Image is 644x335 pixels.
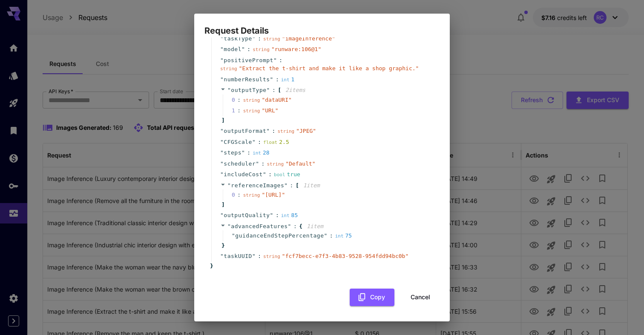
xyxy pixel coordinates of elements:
[237,191,241,199] div: :
[272,127,276,135] span: :
[224,252,252,261] span: taskUUID
[220,128,224,134] span: "
[293,222,297,231] span: :
[266,128,270,134] span: "
[279,56,282,65] span: :
[270,76,273,83] span: "
[401,289,440,306] button: Cancel
[194,14,450,37] h2: Request Details
[224,127,266,135] span: outputFormat
[243,108,260,114] span: string
[239,65,419,72] span: " Extract the t-shirt and make it like a shop graphic. "
[258,252,261,261] span: :
[263,36,280,42] span: string
[209,262,213,270] span: }
[263,138,289,146] div: 2.5
[262,107,278,114] span: " URL "
[284,182,287,189] span: "
[235,232,324,240] span: guidanceEndStepPercentage
[237,96,241,104] div: :
[263,140,277,145] span: float
[220,171,224,178] span: "
[224,149,241,157] span: steps
[243,192,260,198] span: string
[232,96,243,104] span: 0
[227,87,231,93] span: "
[252,253,256,259] span: "
[224,138,252,146] span: CFGScale
[307,223,323,229] span: 1 item
[282,35,335,42] span: " imageInference "
[247,45,250,54] span: :
[267,161,284,167] span: string
[258,34,261,43] span: :
[220,116,225,125] span: ]
[232,232,235,239] span: "
[220,66,237,72] span: string
[220,149,224,156] span: "
[267,87,270,93] span: "
[271,46,321,52] span: " runware:106@1 "
[231,223,287,229] span: advancedFeatures
[220,35,224,42] span: "
[282,253,408,259] span: " fcf7becc-e7f3-4b83-9528-954fdd94bc0b "
[224,211,270,220] span: outputQuality
[224,56,273,65] span: positivePrompt
[290,181,293,190] span: :
[224,170,263,179] span: includeCost
[231,87,266,93] span: outputType
[273,57,277,63] span: "
[220,160,224,167] span: "
[231,182,284,189] span: referenceImages
[296,128,316,134] span: " JPEG "
[253,47,270,52] span: string
[272,86,276,94] span: :
[276,75,279,84] span: :
[220,241,225,250] span: }
[274,172,285,178] span: bool
[296,181,299,190] span: [
[227,223,231,229] span: "
[330,232,333,240] span: :
[281,213,290,218] span: int
[276,211,279,220] span: :
[224,160,256,168] span: scheduler
[285,87,305,93] span: 2 item s
[277,129,294,134] span: string
[224,34,252,43] span: taskType
[220,139,224,145] span: "
[241,149,245,156] span: "
[227,182,231,189] span: "
[274,170,300,179] div: true
[232,106,243,115] span: 1
[258,138,261,146] span: :
[224,45,241,54] span: model
[247,149,250,157] span: :
[262,192,285,198] span: " [URL] "
[350,289,394,306] button: Copy
[299,222,302,231] span: {
[335,232,352,240] div: 75
[220,76,224,83] span: "
[220,200,225,209] span: ]
[263,171,266,178] span: "
[241,46,245,52] span: "
[220,212,224,218] span: "
[281,77,290,83] span: int
[224,75,270,84] span: numberResults
[262,97,291,103] span: " dataURI "
[253,149,270,157] div: 28
[303,182,320,189] span: 1 item
[243,97,260,103] span: string
[237,106,241,115] div: :
[256,160,259,167] span: "
[270,212,273,218] span: "
[220,57,224,63] span: "
[278,86,281,94] span: [
[220,253,224,259] span: "
[285,160,315,167] span: " Default "
[220,46,224,52] span: "
[252,139,256,145] span: "
[268,170,272,179] span: :
[253,150,261,156] span: int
